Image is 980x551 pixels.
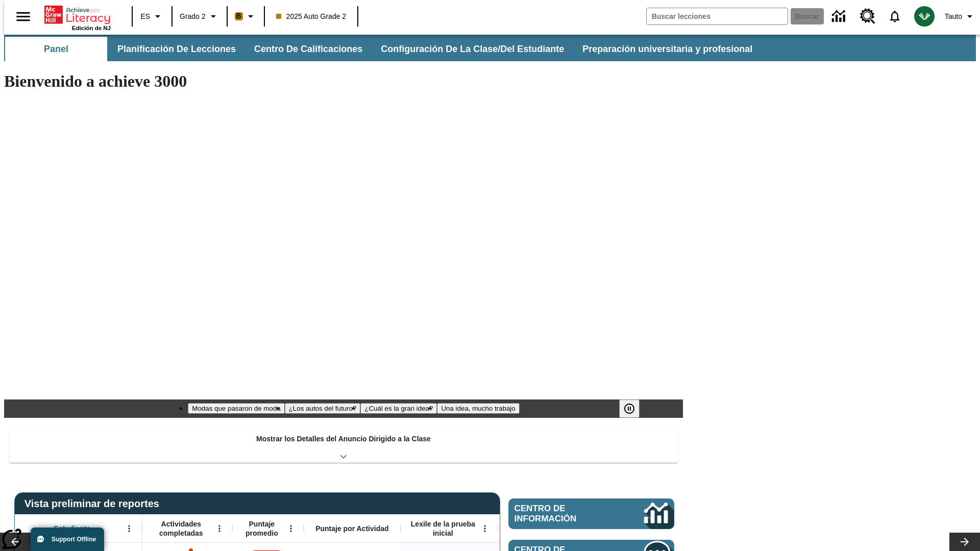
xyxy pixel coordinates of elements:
button: Abrir menú [283,521,299,536]
button: Abrir menú [121,521,137,536]
span: 2025 Auto Grade 2 [276,11,347,22]
button: Perfil/Configuración [941,7,980,26]
span: B [236,10,241,22]
button: Grado: Grado 2, Elige un grado [176,7,224,26]
div: Subbarra de navegación [4,37,762,61]
button: Centro de calificaciones [246,37,371,61]
span: Tauto [945,11,962,22]
button: Configuración de la clase/del estudiante [373,37,572,61]
button: Escoja un nuevo avatar [908,3,941,30]
span: Centro de información [514,504,610,524]
button: Lenguaje: ES, Selecciona un idioma [136,7,168,26]
span: Edición de NJ [72,25,111,31]
body: Máximo 600 caracteres Presiona Escape para desactivar la barra de herramientas Presiona Alt + F10... [4,8,149,17]
button: Support Offline [31,528,104,551]
input: Buscar campo [647,8,788,24]
span: Support Offline [52,536,96,543]
button: Abrir el menú lateral [8,2,38,32]
button: Diapositiva 4 Una idea, mucho trabajo [437,403,519,414]
span: Puntaje promedio [237,519,286,538]
div: Subbarra de navegación [4,35,976,61]
button: Abrir menú [212,521,227,536]
a: Centro de información [508,498,674,529]
button: Pausar [619,399,640,418]
span: Estudiante [54,524,91,533]
img: avatar image [914,6,935,27]
span: Vista preliminar de reportes [24,498,164,510]
button: Planificación de lecciones [109,37,244,61]
span: Lexile de la prueba inicial [406,519,480,538]
button: Boost El color de la clase es anaranjado claro. Cambiar el color de la clase. [231,7,261,26]
span: Puntaje por Actividad [315,524,388,533]
div: Mostrar los Detalles del Anuncio Dirigido a la Clase [9,428,678,463]
div: Portada [44,4,111,31]
div: Pausar [619,399,650,418]
a: Centro de información [826,3,854,31]
button: Abrir menú [477,521,493,536]
span: Grado 2 [180,11,206,22]
button: Diapositiva 3 ¿Cuál es la gran idea? [360,403,437,414]
span: Actividades completadas [148,519,215,538]
button: Panel [5,37,107,61]
a: Notificaciones [881,3,908,30]
a: Portada [44,5,111,25]
button: Preparación universitaria y profesional [574,37,761,61]
h1: Bienvenido a achieve 3000 [4,72,683,91]
a: Centro de recursos, Se abrirá en una pestaña nueva. [854,3,881,30]
p: Mostrar los Detalles del Anuncio Dirigido a la Clase [256,434,431,444]
span: ES [140,11,150,22]
button: Diapositiva 2 ¿Los autos del futuro? [285,403,361,414]
button: Carrusel de lecciones, seguir [949,533,980,551]
button: Diapositiva 1 Modas que pasaron de moda [188,403,284,414]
